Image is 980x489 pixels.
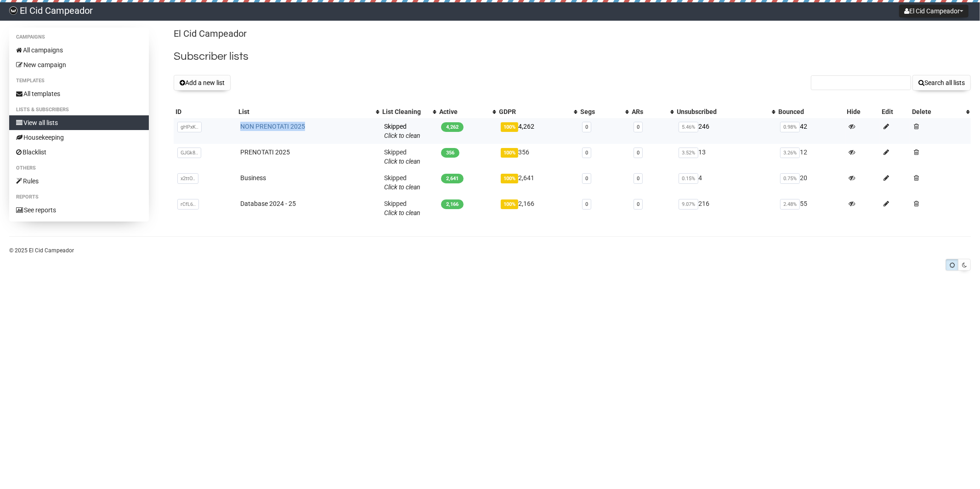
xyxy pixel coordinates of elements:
[240,200,296,207] a: Database 2024 - 25
[780,199,800,210] span: 2.48%
[578,105,630,118] th: Segs: No sort applied, activate to apply an ascending sort
[637,150,640,156] a: 0
[384,174,420,191] span: Skipped
[9,43,149,57] a: All campaigns
[174,28,971,40] p: El Cid Campeador
[497,195,578,221] td: 2,166
[501,199,518,209] span: 100%
[380,105,437,118] th: List Cleaning: No sort applied, activate to apply an ascending sort
[778,107,844,116] div: Bounced
[177,173,198,184] span: x2ttO..
[637,176,640,182] a: 0
[177,122,202,132] span: gHPxK..
[384,132,420,139] a: Click to clean
[237,105,380,118] th: List: No sort applied, activate to apply an ascending sort
[675,118,776,144] td: 246
[675,144,776,170] td: 13
[439,107,488,116] div: Active
[9,57,149,72] a: New campaign
[384,123,420,139] span: Skipped
[441,199,464,209] span: 2,166
[679,173,698,184] span: 0.15%
[499,107,569,116] div: GDPR
[9,86,149,101] a: All templates
[912,75,971,91] button: Search all lists
[238,107,371,116] div: List
[240,123,305,130] a: NON PRENOTATI 2025
[384,200,420,216] span: Skipped
[382,107,428,116] div: List Cleaning
[580,107,621,116] div: Segs
[845,105,880,118] th: Hide: No sort applied, sorting is disabled
[679,122,698,132] span: 5.46%
[780,122,800,132] span: 0.98%
[585,201,588,207] a: 0
[174,75,231,91] button: Add a new list
[679,148,698,158] span: 3.52%
[384,148,420,165] span: Skipped
[880,105,910,118] th: Edit: No sort applied, sorting is disabled
[384,183,420,191] a: Click to clean
[497,105,578,118] th: GDPR: No sort applied, activate to apply an ascending sort
[679,199,698,210] span: 9.07%
[9,115,149,130] a: View all lists
[637,124,640,130] a: 0
[637,201,640,207] a: 0
[910,105,971,118] th: Delete: No sort applied, activate to apply an ascending sort
[776,195,845,221] td: 55
[9,145,149,159] a: Blacklist
[177,199,199,210] span: rCfL6..
[9,163,149,174] li: Others
[441,174,464,183] span: 2,641
[776,118,845,144] td: 42
[9,6,17,15] img: 9c7fae33208547e647ef6b78e0becce6
[912,107,962,116] div: Delete
[677,107,767,116] div: Unsubscribed
[174,105,237,118] th: ID: No sort applied, sorting is disabled
[776,144,845,170] td: 12
[497,144,578,170] td: 356
[899,5,969,17] button: El Cid Campeador
[585,124,588,130] a: 0
[9,104,149,115] li: Lists & subscribers
[384,209,420,216] a: Click to clean
[437,105,497,118] th: Active: No sort applied, activate to apply an ascending sort
[177,148,201,158] span: GJGk8..
[384,158,420,165] a: Click to clean
[9,245,971,256] p: © 2025 El Cid Campeador
[9,32,149,43] li: Campaigns
[441,122,464,132] span: 4,262
[497,118,578,144] td: 4,262
[675,170,776,195] td: 4
[585,150,588,156] a: 0
[501,148,518,158] span: 100%
[675,195,776,221] td: 216
[780,173,800,184] span: 0.75%
[497,170,578,195] td: 2,641
[501,122,518,132] span: 100%
[9,203,149,217] a: See reports
[9,130,149,145] a: Housekeeping
[9,192,149,203] li: Reports
[882,107,908,116] div: Edit
[9,75,149,86] li: Templates
[240,174,266,182] a: Business
[847,107,878,116] div: Hide
[776,170,845,195] td: 20
[630,105,675,118] th: ARs: No sort applied, activate to apply an ascending sort
[240,148,290,156] a: PRENOTATI 2025
[176,107,235,116] div: ID
[9,174,149,188] a: Rules
[632,107,666,116] div: ARs
[780,148,800,158] span: 3.26%
[675,105,776,118] th: Unsubscribed: No sort applied, activate to apply an ascending sort
[174,48,971,65] h2: Subscriber lists
[776,105,845,118] th: Bounced: No sort applied, sorting is disabled
[585,176,588,182] a: 0
[501,174,518,183] span: 100%
[441,148,459,158] span: 356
